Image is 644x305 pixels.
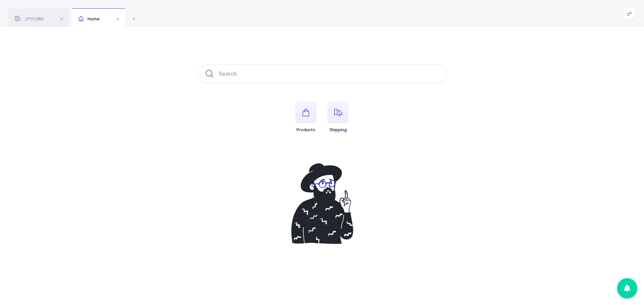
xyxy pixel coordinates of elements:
[295,102,317,133] button: Products
[284,159,360,248] img: pointing-up.svg
[78,16,100,21] span: Home
[327,102,349,133] button: Shipping
[15,16,44,21] span: JT111302
[197,64,447,83] input: Search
